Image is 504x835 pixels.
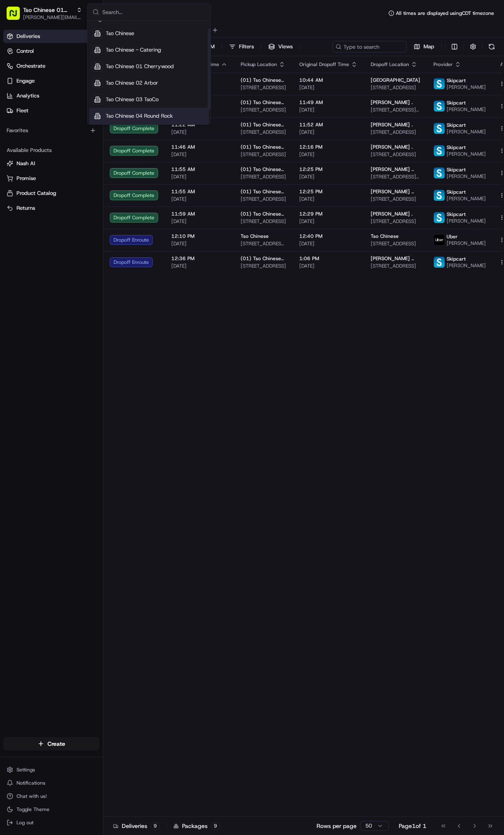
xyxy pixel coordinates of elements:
p: Welcome 👋 [8,33,150,46]
span: [STREET_ADDRESS] [371,240,420,247]
span: • [69,128,71,135]
span: [PERSON_NAME] [447,262,486,269]
button: Tso Chinese 01 Cherrywood [23,6,73,14]
span: 12:29 PM [299,211,357,217]
button: Refresh [486,41,497,52]
span: [PERSON_NAME] [447,218,486,224]
span: [PERSON_NAME] . [371,211,413,217]
div: Favorites [3,124,99,137]
span: 12:25 PM [299,188,357,195]
img: profile_skipcart_partner.png [434,101,445,111]
span: [STREET_ADDRESS] [371,84,420,91]
img: profile_skipcart_partner.png [434,145,445,156]
a: Promise [7,175,96,182]
span: [DATE] [299,173,357,180]
span: Skipcart [447,100,466,106]
img: 1736555255976-a54dd68f-1ca7-489b-9aae-adbdc363a1c4 [17,128,23,135]
span: Deliveries [17,33,40,40]
span: 1:06 PM [299,255,357,262]
span: (01) Tso Chinese Takeout & Delivery Cherrywood [241,77,286,83]
span: 11:55 AM [171,166,227,173]
span: Analytics [17,92,39,100]
span: [STREET_ADDRESS] [241,173,286,180]
span: Create [47,740,65,748]
span: [DATE] [171,263,227,269]
div: Page 1 of 1 [399,822,426,830]
img: profile_skipcart_partner.png [434,257,445,268]
span: [DATE] [171,151,227,158]
span: [PERSON_NAME][EMAIL_ADDRESS][DOMAIN_NAME] [23,14,82,21]
span: [PERSON_NAME] [447,106,486,113]
button: See all [128,106,150,116]
span: [DATE] [299,196,357,202]
span: [STREET_ADDRESS] [241,263,286,269]
span: [STREET_ADDRESS][PERSON_NAME] [371,173,420,180]
span: Pylon [82,205,100,211]
span: [PERSON_NAME] . [371,121,413,128]
img: profile_skipcart_partner.png [434,168,445,178]
img: profile_skipcart_partner.png [434,190,445,201]
button: Control [3,45,99,58]
span: [PERSON_NAME] . [371,99,413,106]
span: [DATE] [299,263,357,269]
span: Tso Chinese [241,233,269,240]
a: 💻API Documentation [66,181,136,196]
img: Brigitte Vinadas [8,142,21,156]
span: [STREET_ADDRESS] [241,129,286,135]
span: Tso Chinese - Catering [106,46,161,54]
span: (01) Tso Chinese Takeout & Delivery Cherrywood [241,99,286,106]
span: [DATE] [171,196,227,202]
button: Map [410,41,438,52]
span: Tso Chinese 03 TsoCo [106,96,159,103]
div: 💻 [70,185,76,192]
div: Packages [173,822,220,830]
span: 12:10 PM [171,233,227,240]
span: Product Catalog [17,190,56,197]
span: 12:25 PM [299,166,357,173]
span: [STREET_ADDRESS] [371,218,420,225]
span: Pickup Location [241,61,277,68]
span: [STREET_ADDRESS] [241,218,286,225]
span: [PERSON_NAME] [447,195,486,202]
span: Settings [17,766,35,773]
span: [STREET_ADDRESS] [241,196,286,202]
div: 9 [151,822,160,830]
span: Chat with us! [17,793,47,799]
span: [STREET_ADDRESS] [241,151,286,158]
a: Product Catalog [7,190,96,197]
span: Uber [447,233,458,240]
span: Log out [17,819,33,826]
span: (01) Tso Chinese Takeout & Delivery Cherrywood [241,121,286,128]
img: 1736555255976-a54dd68f-1ca7-489b-9aae-adbdc363a1c4 [8,79,23,94]
span: [STREET_ADDRESS] [241,107,286,113]
img: Nash [8,8,25,25]
button: Engage [3,74,99,88]
button: Notifications [3,777,99,789]
span: [DATE] [171,129,227,135]
span: [DATE] [299,151,357,158]
span: 11:59 AM [171,211,227,217]
span: 11:49 AM [299,99,357,106]
span: 11:46 AM [171,144,227,150]
span: Original Dropoff Time [299,61,349,68]
span: 11:22 AM [171,121,227,128]
span: Provider [433,61,453,68]
div: Available Products [3,144,99,157]
span: Skipcart [447,189,466,195]
span: Views [278,43,293,50]
span: [PERSON_NAME] . [371,144,413,150]
button: Settings [3,764,99,776]
span: [PERSON_NAME] [447,128,486,135]
span: Tso Chinese 02 Arbor [106,79,158,87]
span: 11:55 AM [171,188,227,195]
span: [DATE] [299,107,357,113]
span: [STREET_ADDRESS][PERSON_NAME] [371,107,420,113]
span: Skipcart [447,144,466,151]
button: Promise [3,172,99,185]
span: [DATE] [171,218,227,225]
span: [PERSON_NAME] [26,150,67,157]
span: [STREET_ADDRESS] [371,129,420,135]
span: [STREET_ADDRESS] [371,151,420,158]
span: Skipcart [447,77,466,84]
img: 1738778727109-b901c2ba-d612-49f7-a14d-d897ce62d23f [17,79,32,94]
